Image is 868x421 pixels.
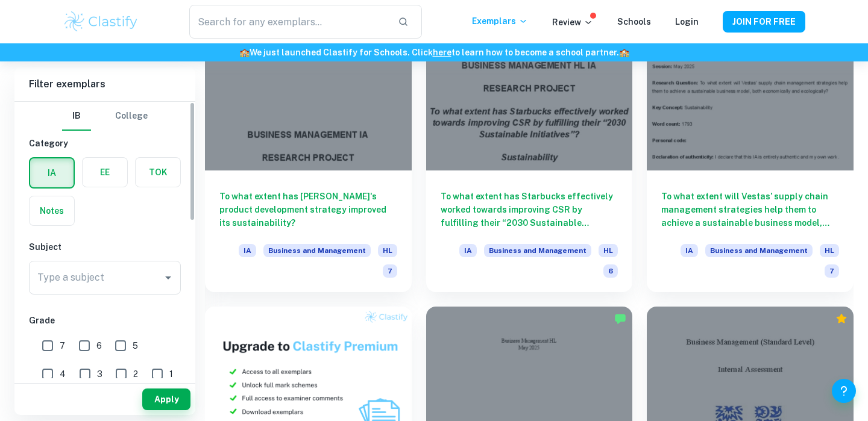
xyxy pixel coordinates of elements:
[62,102,91,131] button: IB
[189,5,388,39] input: Search for any exemplars...
[63,10,139,34] img: Clastify logo
[133,367,138,381] span: 2
[614,313,626,325] img: Marked
[239,48,250,57] span: 🏫
[681,244,698,257] span: IA
[263,244,371,257] span: Business and Management
[835,313,848,325] div: Premium
[619,48,629,57] span: 🏫
[2,46,866,59] h6: We just launched Clastify for Schools. Click to learn how to become a school partner.
[603,264,618,278] span: 6
[219,190,397,229] h6: To what extent has [PERSON_NAME]'s product development strategy improved its sustainability?
[472,14,528,28] p: Exemplars
[97,367,102,381] span: 3
[169,367,173,381] span: 1
[433,48,451,57] a: here
[60,367,66,381] span: 4
[705,244,813,257] span: Business and Management
[96,339,102,352] span: 6
[205,16,412,292] a: To what extent has [PERSON_NAME]'s product development strategy improved its sustainability?IABus...
[30,196,74,225] button: Notes
[142,388,190,410] button: Apply
[30,158,74,187] button: IA
[723,11,805,33] button: JOIN FOR FREE
[426,16,633,292] a: To what extent has Starbucks effectively worked towards improving CSR by fulfilling their “2030 S...
[136,158,180,187] button: TOK
[29,240,181,254] h6: Subject
[552,16,593,29] p: Review
[599,244,618,257] span: HL
[29,137,181,150] h6: Category
[383,264,397,278] span: 7
[29,314,181,327] h6: Grade
[617,17,651,27] a: Schools
[60,339,65,352] span: 7
[83,158,127,187] button: EE
[675,17,699,27] a: Login
[378,244,397,257] span: HL
[133,339,138,352] span: 5
[62,102,148,131] div: Filter type choice
[160,269,177,286] button: Open
[661,190,839,229] h6: To what extent will Vestas’ supply chain management strategies help them to achieve a sustainable...
[484,244,591,257] span: Business and Management
[115,102,148,131] button: College
[647,16,854,292] a: To what extent will Vestas’ supply chain management strategies help them to achieve a sustainable...
[441,190,618,229] h6: To what extent has Starbucks effectively worked towards improving CSR by fulfilling their “2030 S...
[832,379,856,403] button: Help and Feedback
[239,244,256,257] span: IA
[14,67,195,101] h6: Filter exemplars
[459,244,477,257] span: IA
[820,244,839,257] span: HL
[825,264,839,278] span: 7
